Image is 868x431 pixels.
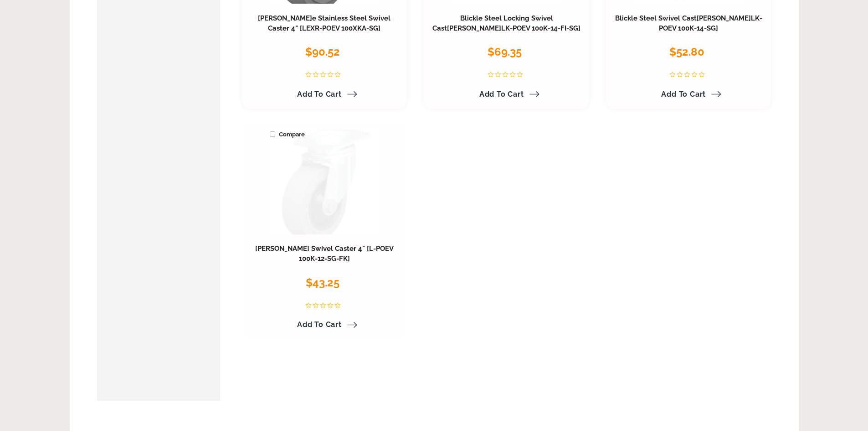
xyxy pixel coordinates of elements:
a: [PERSON_NAME]e Stainless Steel Swivel Caster 4" [LEXR-POEV 100XKA-SG] [258,14,390,32]
span: $52.80 [669,45,704,58]
a: Add to Cart [292,317,357,332]
a: Blickle Steel Locking Swivel Cast[PERSON_NAME]LK-POEV 100K-14-FI-SG] [432,14,580,32]
a: Add to Cart [292,87,357,102]
a: [PERSON_NAME] Swivel Caster 4" [L-POEV 100K-12-SG-FK] [255,244,394,263]
span: Add to Cart [661,90,706,99]
span: Add to Cart [479,90,524,99]
span: $90.52 [305,45,340,58]
span: Add to Cart [297,90,342,99]
span: Add to Cart [297,320,342,329]
span: Compare [270,130,305,140]
span: $43.25 [306,276,339,289]
a: Add to Cart [474,87,539,102]
span: $69.35 [488,45,522,58]
a: Blickle Steel Swivel Cast[PERSON_NAME]LK-POEV 100K-14-SG] [615,14,762,32]
a: Add to Cart [656,87,721,102]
